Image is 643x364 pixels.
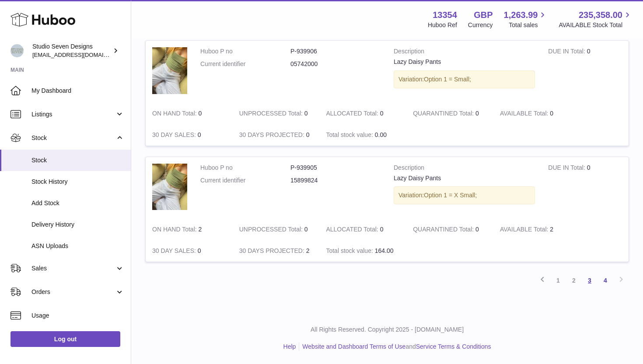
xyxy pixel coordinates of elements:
strong: ON HAND Total [152,110,199,119]
a: Website and Dashboard Terms of Use [302,343,405,350]
strong: Total stock value [326,131,374,140]
span: 1,263.99 [504,9,538,21]
a: 2 [566,273,582,288]
span: Stock [31,156,124,164]
td: 0 [319,219,406,240]
dd: 05742000 [290,60,381,68]
strong: ALLOCATED Total [326,226,380,235]
td: 0 [542,41,629,103]
strong: 30 DAY SALES [152,131,198,140]
strong: DUE IN Total [548,164,587,173]
a: Log out [10,331,120,347]
strong: UNPROCESSED Total [239,226,304,235]
dd: P-939906 [290,47,381,56]
span: My Dashboard [31,87,124,95]
td: 0 [493,103,580,124]
strong: 30 DAYS PROJECTED [239,247,306,256]
span: Sales [31,264,115,273]
strong: Total stock value [326,247,374,256]
td: 0 [146,124,233,146]
a: Service Terms & Conditions [416,343,491,350]
dt: Current identifier [200,176,290,185]
strong: 30 DAY SALES [152,247,198,256]
strong: DUE IN Total [548,48,587,57]
div: Variation: [394,70,535,88]
a: 4 [598,273,613,288]
td: 2 [146,219,233,240]
a: 1,263.99 Total sales [504,9,548,29]
span: 164.00 [375,247,394,254]
span: Stock History [31,178,124,186]
p: All Rights Reserved. Copyright 2025 - [DOMAIN_NAME] [138,325,636,334]
td: 0 [146,240,233,262]
a: 235,358.00 AVAILABLE Stock Total [559,9,633,29]
div: Studio Seven Designs [32,42,111,59]
span: Delivery History [31,220,124,229]
strong: ALLOCATED Total [326,110,380,119]
dd: P-939905 [290,164,381,172]
strong: AVAILABLE Total [500,226,550,235]
td: 2 [493,219,580,240]
a: Help [283,343,296,350]
span: Option 1 = X Small; [424,192,477,199]
td: 0 [319,103,406,124]
span: ASN Uploads [31,242,124,250]
span: Option 1 = Small; [424,76,471,83]
span: [EMAIL_ADDRESS][DOMAIN_NAME] [32,51,129,58]
img: contact.studiosevendesigns@gmail.com [10,44,24,57]
dt: Huboo P no [200,164,290,172]
strong: ON HAND Total [152,226,199,235]
a: 1 [550,273,566,288]
td: 0 [233,219,320,240]
span: Orders [31,288,115,296]
li: and [299,343,491,351]
strong: GBP [474,9,493,21]
img: product image [152,164,187,210]
strong: QUARANTINED Total [413,110,475,119]
strong: UNPROCESSED Total [239,110,304,119]
div: Lazy Daisy Pants [394,174,535,182]
span: Listings [31,110,115,119]
dt: Current identifier [200,60,290,68]
span: 0 [475,226,479,233]
span: AVAILABLE Stock Total [559,21,633,29]
strong: 30 DAYS PROJECTED [239,131,306,140]
td: 0 [542,157,629,219]
dt: Huboo P no [200,47,290,56]
td: 2 [233,240,320,262]
span: 0.00 [375,131,387,138]
td: 0 [233,124,320,146]
a: 3 [582,273,598,288]
span: 0 [475,110,479,117]
strong: AVAILABLE Total [500,110,550,119]
span: Usage [31,311,124,320]
span: Add Stock [31,199,124,207]
div: Currency [468,21,493,29]
strong: Description [394,164,535,174]
strong: Description [394,47,535,58]
dd: 15899824 [290,176,381,185]
span: 235,358.00 [579,9,622,21]
td: 0 [146,103,233,124]
strong: 13354 [433,9,457,21]
span: Total sales [509,21,548,29]
div: Huboo Ref [428,21,457,29]
strong: QUARANTINED Total [413,226,475,235]
div: Lazy Daisy Pants [394,58,535,66]
span: Stock [31,134,115,142]
img: product image [152,47,187,94]
div: Variation: [394,186,535,204]
td: 0 [233,103,320,124]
